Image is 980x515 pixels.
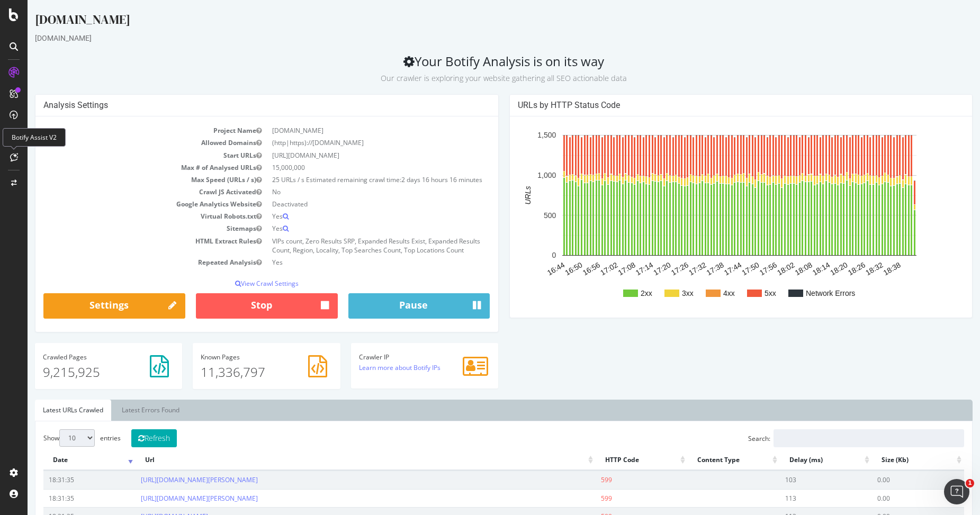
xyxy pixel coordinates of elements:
[677,260,698,277] text: 17:38
[239,210,463,222] td: Yes
[752,450,844,471] th: Delay (ms): activate to sort column ascending
[86,400,160,421] a: Latest Errors Found
[16,174,239,186] td: Max Speed (URLs / s)
[837,260,857,277] text: 18:32
[3,128,66,147] div: Botify Assist V2
[331,354,463,360] h4: Crawler IP
[16,450,108,471] th: Date: activate to sort column ascending
[654,289,666,297] text: 3xx
[239,198,463,210] td: Deactivated
[16,210,239,222] td: Virtual Robots.txt
[239,186,463,198] td: No
[239,149,463,161] td: [URL][DOMAIN_NAME]
[660,450,752,471] th: Content Type: activate to sort column ascending
[752,471,844,489] td: 103
[16,161,239,174] td: Max # of Analysed URLs
[239,124,463,137] td: [DOMAIN_NAME]
[239,137,463,149] td: (http|https)://[DOMAIN_NAME]
[16,137,239,149] td: Allowed Domains
[16,100,463,111] h4: Analysis Settings
[173,363,304,381] p: 11,336,797
[778,289,828,297] text: Network Errors
[752,489,844,507] td: 113
[944,479,969,504] iframe: Intercom live chat
[819,260,839,277] text: 18:26
[524,251,528,260] text: 0
[239,235,463,256] td: VIPs count, Zero Results SRP, Expanded Results Exist, Expanded Results Count, Region, Locality, T...
[642,260,662,277] text: 17:26
[730,260,751,277] text: 17:56
[16,198,239,210] td: Google Analytics Website
[321,293,463,319] button: Pause
[15,354,147,360] h4: Pages Crawled
[173,354,304,360] h4: Pages Known
[746,429,937,447] input: Search:
[16,256,239,268] td: Repeated Analysis
[7,33,945,43] div: [DOMAIN_NAME]
[737,289,749,297] text: 5xx
[695,260,715,277] text: 17:44
[108,450,568,471] th: Url: activate to sort column ascending
[239,222,463,234] td: Yes
[510,131,528,140] text: 1,500
[239,174,463,186] td: 25 URLs / s Estimated remaining crawl time:
[16,149,239,161] td: Start URLs
[7,54,945,84] h2: Your Botify Analysis is on its way
[844,489,937,507] td: 0.00
[854,260,875,277] text: 18:38
[966,479,974,487] span: 1
[16,293,158,319] a: Settings
[553,260,574,277] text: 16:56
[490,100,937,111] h4: URLs by HTTP Status Code
[16,186,239,198] td: Crawl JS Activated
[516,211,528,220] text: 500
[801,260,822,277] text: 18:20
[331,363,413,372] a: Learn more about Botify IPs
[606,260,627,277] text: 17:14
[113,494,230,503] a: [URL][DOMAIN_NAME][PERSON_NAME]
[16,429,93,447] label: Show entries
[510,171,528,179] text: 1,000
[660,260,680,277] text: 17:32
[496,186,504,205] text: URLs
[766,260,786,277] text: 18:08
[490,124,933,310] svg: A chart.
[16,222,239,234] td: Sitemaps
[168,293,310,319] button: Stop
[239,256,463,268] td: Yes
[624,260,645,277] text: 17:20
[696,289,707,297] text: 4xx
[573,494,585,503] span: 599
[713,260,733,277] text: 17:50
[518,260,538,277] text: 16:44
[16,124,239,137] td: Project Name
[783,260,804,277] text: 18:14
[844,471,937,489] td: 0.00
[16,235,239,256] td: HTML Extract Rules
[536,260,556,277] text: 16:50
[16,471,108,489] td: 18:31:35
[7,11,945,33] div: [DOMAIN_NAME]
[721,429,937,447] label: Search:
[568,450,660,471] th: HTTP Code: activate to sort column ascending
[374,175,455,184] span: 2 days 16 hours 16 minutes
[104,429,149,447] button: Refresh
[353,73,599,83] small: Our crawler is exploring your website gathering all SEO actionable data
[613,289,625,297] text: 2xx
[15,363,147,381] p: 9,215,925
[113,475,230,484] a: [URL][DOMAIN_NAME][PERSON_NAME]
[748,260,769,277] text: 18:02
[16,489,108,507] td: 18:31:35
[571,260,592,277] text: 17:02
[239,161,463,174] td: 15,000,000
[844,450,937,471] th: Size (Kb): activate to sort column ascending
[16,279,463,288] p: View Crawl Settings
[589,260,609,277] text: 17:08
[7,400,84,421] a: Latest URLs Crawled
[573,475,585,484] span: 599
[32,429,67,447] select: Showentries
